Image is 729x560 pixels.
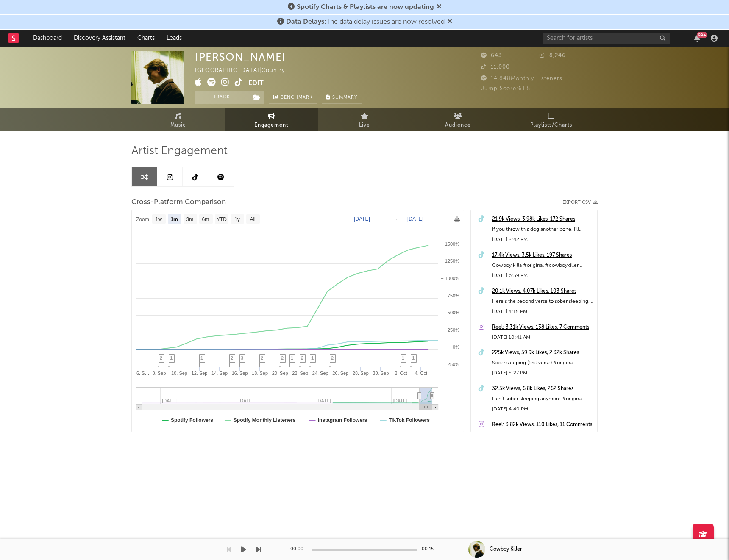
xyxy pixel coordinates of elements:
[286,19,324,25] span: Data Delays
[254,120,288,130] span: Engagement
[170,355,173,360] span: 1
[490,546,522,553] div: Cowboy Killer
[186,216,194,222] text: 3m
[301,355,303,360] span: 2
[170,120,186,130] span: Music
[453,344,459,349] text: 0%
[131,197,226,208] span: Cross-Platform Comparison
[131,146,228,156] span: Artist Engagement
[153,371,166,376] text: 8. Sep
[481,64,510,70] span: 11,000
[373,371,389,376] text: 30. Sep
[543,33,670,44] input: Search for artists
[402,355,404,360] span: 1
[359,120,370,130] span: Live
[443,310,459,315] text: + 500%
[389,417,430,423] text: TikTok Followers
[291,355,293,360] span: 1
[136,216,149,222] text: Zoom
[234,216,240,222] text: 1y
[492,235,593,245] div: [DATE] 2:42 PM
[192,371,208,376] text: 12. Sep
[492,348,593,358] div: 225k Views, 59.9k Likes, 2.32k Shares
[437,4,442,11] span: Dismiss
[492,394,593,404] div: I ain’t sober sleeping anymore #original #newcountrymusic #countrymusic #fyp
[231,355,233,360] span: 2
[68,30,131,47] a: Discovery Assistant
[492,271,593,281] div: [DATE] 6:59 PM
[27,30,68,47] a: Dashboard
[136,371,150,376] text: 6. S…
[492,368,593,378] div: [DATE] 5:27 PM
[481,76,562,81] span: 14,848 Monthly Listeners
[290,544,307,554] div: 00:00
[202,216,209,222] text: 6m
[395,371,407,376] text: 2. Oct
[393,216,398,222] text: →
[195,91,248,104] button: Track
[171,417,213,423] text: Spotify Followers
[441,258,459,263] text: + 1250%
[160,355,162,360] span: 2
[318,108,411,131] a: Live
[156,216,162,222] text: 1w
[232,371,248,376] text: 16. Sep
[131,108,225,131] a: Music
[292,371,308,376] text: 22. Sep
[492,333,593,343] div: [DATE] 10:41 AM
[412,355,415,360] span: 1
[492,225,593,235] div: If you throw this dog another bone, I’ll come back like I always do. #bestforyou #original #newco...
[492,430,593,440] div: [DATE] 3:36 PM
[332,371,348,376] text: 26. Sep
[492,420,593,430] a: Reel: 3.82k Views, 110 Likes, 11 Comments
[286,19,445,25] span: : The data delay issues are now resolved
[171,371,187,376] text: 10. Sep
[354,216,370,222] text: [DATE]
[161,30,188,47] a: Leads
[540,53,566,58] span: 8,246
[441,241,459,247] text: + 1500%
[492,261,593,271] div: Cowboy killa #original #cowboykiller #philkane #sobersleeping #fyp
[332,95,357,100] span: Summary
[441,276,459,281] text: + 1000%
[353,371,369,376] text: 28. Sep
[331,355,334,360] span: 2
[562,200,598,205] button: Export CSV
[170,216,178,222] text: 1m
[530,120,572,130] span: Playlists/Charts
[445,120,471,130] span: Audience
[492,297,593,307] div: Here’s the second verse to sober sleeping, I love you guys❤️ #sobersleeping #countrymusic #origin...
[131,30,161,47] a: Charts
[269,91,317,104] a: Benchmark
[248,78,264,89] button: Edit
[492,404,593,414] div: [DATE] 4:40 PM
[318,417,367,423] text: Instagram Followers
[415,371,427,376] text: 4. Oct
[200,355,203,360] span: 1
[281,93,313,103] span: Benchmark
[492,307,593,317] div: [DATE] 4:15 PM
[281,355,284,360] span: 2
[492,384,593,394] a: 32.5k Views, 6.8k Likes, 262 Shares
[443,327,459,333] text: + 250%
[322,91,362,104] button: Summary
[697,32,707,38] div: 99 +
[422,544,439,554] div: 00:15
[492,286,593,297] a: 20.1k Views, 4.07k Likes, 103 Shares
[447,19,452,25] span: Dismiss
[211,371,228,376] text: 14. Sep
[492,214,593,225] a: 21.9k Views, 3.98k Likes, 172 Shares
[446,362,459,367] text: -250%
[311,355,314,360] span: 1
[297,4,434,11] span: Spotify Charts & Playlists are now updating
[261,355,263,360] span: 2
[250,216,255,222] text: All
[234,417,296,423] text: Spotify Monthly Listeners
[195,51,286,63] div: [PERSON_NAME]
[443,293,459,298] text: + 750%
[481,53,502,58] span: 643
[217,216,227,222] text: YTD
